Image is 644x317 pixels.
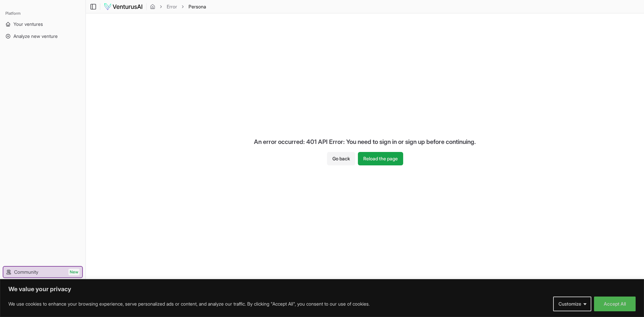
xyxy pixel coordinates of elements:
div: Platform [3,8,83,19]
span: Community [14,269,38,275]
a: Your ventures [3,19,83,30]
button: Accept All [594,297,636,311]
span: Your ventures [13,21,43,28]
p: We use cookies to enhance your browsing experience, serve personalized ads or content, and analyz... [8,300,370,308]
a: Analyze new venture [3,31,83,42]
button: Reload the page [358,152,403,165]
a: Error [167,3,177,10]
button: Go back [327,152,355,165]
div: An error occurred: 401 API Error: You need to sign in or sign up before continuing. [249,132,481,152]
button: Customize [553,297,591,311]
span: Analyze new venture [13,33,58,40]
span: New [68,269,79,275]
img: logo [104,3,143,11]
p: We value your privacy [8,285,636,293]
span: Persona [189,3,206,10]
nav: breadcrumb [150,3,206,10]
a: CommunityNew [3,267,82,277]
